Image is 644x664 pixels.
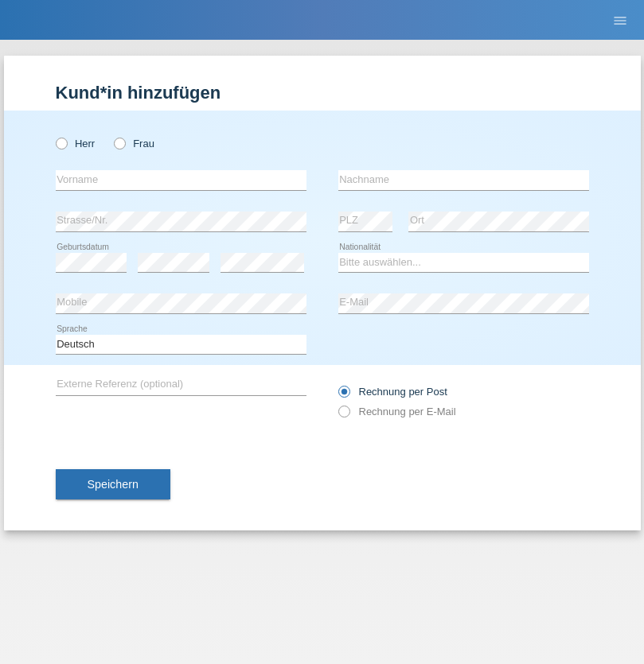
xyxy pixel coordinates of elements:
a: menu [604,15,636,25]
i: menu [612,13,628,29]
label: Herr [56,138,96,149]
button: Speichern [56,469,170,499]
input: Frau [114,138,124,148]
label: Rechnung per E-Mail [338,406,456,417]
input: Rechnung per E-Mail [338,406,349,425]
label: Rechnung per Post [338,386,447,398]
h1: Kund*in hinzufügen [56,83,589,103]
input: Rechnung per Post [338,386,349,406]
input: Herr [56,138,66,148]
label: Frau [114,138,154,149]
span: Speichern [88,478,139,491]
